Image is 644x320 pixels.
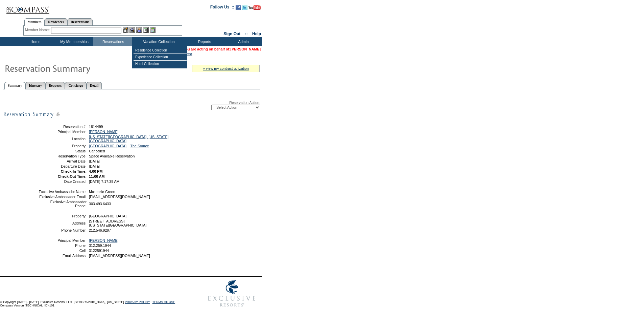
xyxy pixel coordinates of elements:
[89,130,119,134] a: [PERSON_NAME]
[223,31,240,36] a: Sign Out
[201,277,262,311] img: Exclusive Resorts
[38,200,87,208] td: Exclusive Ambassador Phone:
[125,300,150,304] a: PRIVACY POLICY
[132,37,184,46] td: Vacation Collection
[4,61,140,75] img: Reservaton Summary
[24,18,45,26] a: Members
[89,164,100,168] span: [DATE]
[242,5,247,10] img: Follow us on Twitter
[184,37,223,46] td: Reports
[89,202,111,206] span: 303.493.6433
[183,47,261,51] span: You are acting on behalf of:
[38,164,87,168] td: Departure Date:
[38,144,87,148] td: Property:
[89,174,104,178] span: 11:00 AM
[89,249,109,253] span: 3122591944
[134,47,187,54] td: Residence Collection
[123,27,128,33] img: b_edit.gif
[3,101,260,110] div: Reservation Action:
[203,66,249,70] a: » view my contract utilization
[130,144,149,148] a: The Source
[45,82,65,89] a: Requests
[89,190,115,194] span: Mckenzie Green
[231,47,261,51] a: [PERSON_NAME]
[236,5,241,10] img: Become our fan on Facebook
[25,27,51,33] div: Member Name:
[61,169,87,173] strong: Check-In Time:
[89,195,150,199] span: [EMAIL_ADDRESS][DOMAIN_NAME]
[3,110,206,119] img: subTtlResSummary.gif
[248,5,261,10] img: Subscribe to our YouTube Channel
[89,125,103,129] span: 1814499
[38,249,87,253] td: Cell:
[236,7,241,11] a: Become our fan on Facebook
[38,219,87,227] td: Address:
[38,125,87,129] td: Reservation #:
[89,149,105,153] span: Cancelled
[67,18,93,25] a: Reservations
[89,179,119,184] span: [DATE] 7:17:39 AM
[143,27,149,33] img: Reservations
[89,159,100,163] span: [DATE]
[38,243,87,248] td: Phone:
[38,149,87,153] td: Status:
[136,27,142,33] img: Impersonate
[89,169,102,173] span: 4:00 PM
[152,300,175,304] a: TERMS OF USE
[38,228,87,232] td: Phone Number:
[89,154,135,158] span: Space Available Reservation
[54,37,93,46] td: My Memberships
[38,159,87,163] td: Arrival Date:
[93,37,132,46] td: Reservations
[89,144,126,148] a: [GEOGRAPHIC_DATA]
[4,82,25,89] a: Summary
[89,228,111,232] span: 212.546.9297
[87,82,102,89] a: Detail
[252,31,261,36] a: Help
[89,238,119,242] a: [PERSON_NAME]
[245,31,248,36] span: ::
[38,190,87,194] td: Exclusive Ambassador Name:
[89,214,126,218] span: [GEOGRAPHIC_DATA]
[129,27,135,33] img: View
[223,37,262,46] td: Admin
[25,82,45,89] a: Itinerary
[38,154,87,158] td: Reservation Type:
[134,61,187,67] td: Hotel Collection
[38,195,87,199] td: Exclusive Ambassador Email:
[58,174,87,178] strong: Check-Out Time:
[134,54,187,61] td: Experience Collection
[248,7,261,11] a: Subscribe to our YouTube Channel
[183,52,192,56] a: Clear
[89,243,111,248] span: 312.259.1944
[89,219,146,227] span: [STREET_ADDRESS] [US_STATE][GEOGRAPHIC_DATA]
[38,179,87,184] td: Date Created:
[65,82,86,89] a: Concierge
[210,4,234,12] td: Follow Us ::
[38,254,87,258] td: Email Address:
[45,18,67,25] a: Residences
[89,135,169,143] a: [US_STATE][GEOGRAPHIC_DATA], [US_STATE][GEOGRAPHIC_DATA]
[38,238,87,242] td: Principal Member:
[38,214,87,218] td: Property:
[89,254,150,258] span: [EMAIL_ADDRESS][DOMAIN_NAME]
[15,37,54,46] td: Home
[38,135,87,143] td: Location:
[38,130,87,134] td: Principal Member:
[150,27,156,33] img: b_calculator.gif
[242,7,247,11] a: Follow us on Twitter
